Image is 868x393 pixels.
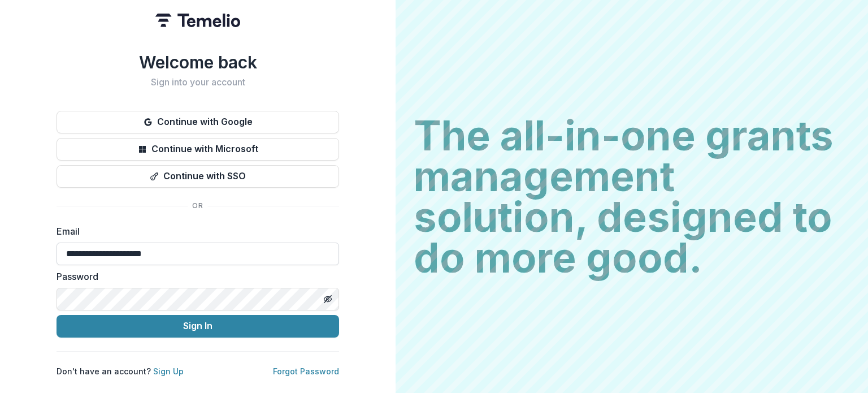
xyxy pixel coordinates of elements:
label: Password [57,270,332,283]
img: Temelio [155,14,240,27]
h2: Sign into your account [57,77,339,88]
p: Don't have an account? [57,365,184,377]
button: Sign In [57,315,339,338]
button: Continue with Google [57,111,339,133]
button: Continue with SSO [57,165,339,188]
h1: Welcome back [57,52,339,72]
label: Email [57,224,332,238]
button: Continue with Microsoft [57,138,339,161]
a: Forgot Password [273,366,339,376]
button: Toggle password visibility [319,290,337,308]
a: Sign Up [153,366,184,376]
